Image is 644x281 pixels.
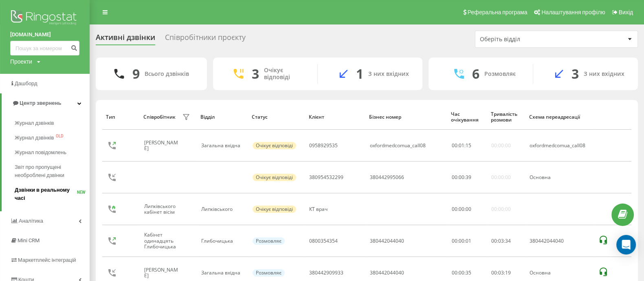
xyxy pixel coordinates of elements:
[165,33,246,46] div: Співробітники проєкту
[201,206,244,212] div: Липківського
[452,270,482,276] div: 00:00:35
[264,67,305,81] div: Очікує відповіді
[466,206,471,212] span: 00
[18,237,40,243] span: Mini CRM
[491,237,497,244] span: 00
[252,66,259,82] div: 3
[200,114,244,120] div: Відділ
[452,206,457,212] span: 00
[144,267,180,279] div: [PERSON_NAME]
[15,116,90,131] a: Журнал дзвінків
[252,114,301,120] div: Статус
[10,8,79,29] img: Ringostat logo
[452,175,471,180] div: : :
[15,148,66,157] span: Журнал повідомлень
[368,71,409,77] div: З них вхідних
[498,237,504,244] span: 03
[452,174,457,181] span: 00
[530,143,589,148] div: oxfordmedcomua_call08
[15,183,90,206] a: Дзвінки в реальному часіNEW
[452,143,471,148] div: : :
[472,66,479,82] div: 6
[466,174,471,181] span: 39
[132,66,140,82] div: 9
[491,175,511,180] div: 00:00:00
[452,142,457,149] span: 00
[491,270,511,276] div: : :
[370,270,404,276] div: 380442044040
[10,31,79,39] a: [DOMAIN_NAME]
[356,66,363,82] div: 1
[144,204,180,215] div: Липківського кабінет вісім
[459,174,464,181] span: 00
[145,71,189,77] div: Всього дзвінків
[584,71,624,77] div: З них вхідних
[201,143,244,148] div: Загальна вхідна
[10,41,79,55] input: Пошук за номером
[459,206,464,212] span: 00
[15,145,90,160] a: Журнал повідомлень
[309,143,338,148] div: 0958929535
[619,9,633,15] span: Вихід
[18,257,76,263] span: Маркетплейс інтеграцій
[505,269,511,276] span: 19
[529,114,590,120] div: Схема переадресації
[144,232,180,250] div: Кабінет одинадцять Глибочицька
[253,174,296,181] div: Очікує відповіді
[15,134,54,142] span: Журнал дзвінків
[530,270,589,276] div: Основна
[484,71,516,77] div: Розмовляє
[491,238,511,244] div: : :
[530,175,589,180] div: Основна
[491,269,497,276] span: 00
[451,111,483,123] div: Час очікування
[491,143,511,148] div: 00:00:00
[530,238,589,244] div: 380442044040
[15,160,90,183] a: Звіт про пропущені необроблені дзвінки
[480,36,577,43] div: Оберіть відділ
[201,270,244,276] div: Загальна вхідна
[15,119,54,127] span: Журнал дзвінків
[370,175,404,180] div: 380442995066
[19,218,43,224] span: Аналiтика
[452,238,482,244] div: 00:00:01
[2,93,90,113] a: Центр звернень
[491,206,511,212] div: 00:00:00
[15,131,90,145] a: Журнал дзвінківOLD
[309,114,361,120] div: Клієнт
[369,114,443,120] div: Бізнес номер
[616,235,636,254] div: Open Intercom Messenger
[106,114,136,120] div: Тип
[571,66,579,82] div: 3
[370,238,404,244] div: 380442044040
[15,163,86,179] span: Звіт про пропущені необроблені дзвінки
[541,9,605,15] span: Налаштування профілю
[505,237,511,244] span: 34
[309,270,343,276] div: 380442909933
[466,142,471,149] span: 15
[498,269,504,276] span: 03
[15,186,77,202] span: Дзвінки в реальному часі
[143,114,176,120] div: Співробітник
[15,80,37,86] span: Дашборд
[370,143,426,148] div: oxfordmedcomua_call08
[10,58,32,66] div: Проекти
[144,140,180,152] div: [PERSON_NAME]
[253,237,285,245] div: Розмовляє
[468,9,528,15] span: Реферальна програма
[253,269,285,277] div: Розмовляє
[20,100,61,106] span: Центр звернень
[309,206,327,212] div: КТ врач
[309,175,343,180] div: 380954532299
[459,142,464,149] span: 01
[490,111,521,123] div: Тривалість розмови
[253,206,296,213] div: Очікує відповіді
[96,33,155,46] div: Активні дзвінки
[309,238,338,244] div: 0800354354
[201,238,244,244] div: Глибочицька
[253,142,296,149] div: Очікує відповіді
[452,206,471,212] div: : :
